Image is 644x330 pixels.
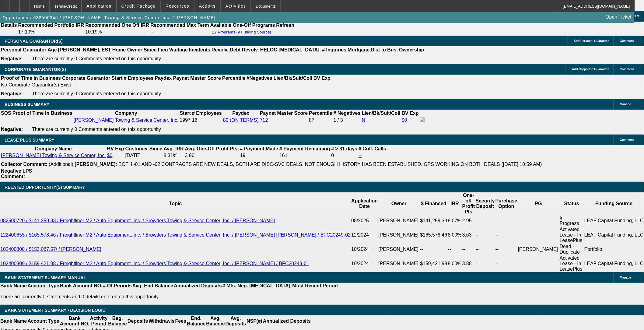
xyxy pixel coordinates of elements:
a: N [362,118,366,123]
th: Application Date [351,192,378,215]
td: -- [495,215,518,226]
button: Application [82,0,116,12]
button: 22 Programs (9 Funding Source) [210,30,273,35]
th: Recommended Portfolio IRR [18,22,84,28]
span: Bank Statement Summary - Decision Logic [5,308,106,313]
span: Application [86,4,111,9]
th: Annualized Deposits [263,315,311,327]
span: BUSINESS SUMMARY [5,102,49,107]
td: -- [495,244,518,255]
th: SOS [1,110,12,116]
b: Revolv. HELOC [MEDICAL_DATA]. [242,47,321,52]
td: 08/2025 [351,215,378,226]
th: Fees [175,315,187,327]
td: [PERSON_NAME] [378,244,420,255]
b: Fico [158,47,168,52]
span: (Additional) [49,162,73,167]
td: 0 [331,153,358,159]
td: 161 [279,153,330,159]
b: Percentile [309,111,332,116]
td: [PERSON_NAME] [378,215,420,226]
b: Paynet Master Score [260,111,308,116]
b: Start [180,111,191,116]
b: Negative: [1,91,23,96]
span: BOTH -01 AND -02 CONTRACTS ARE NEW DEALS, BOTH ARE DISC-SVC DEALS. NOT ENOUGH HISTORY HAS BEEN ES... [118,162,542,167]
td: $141,259.33 [420,215,448,226]
b: Start [111,75,122,81]
td: [PERSON_NAME] [518,244,559,255]
a: 102400309 / $159,421.98 / Freightliner M2 / Auto Equipment, Inc. / Browders Towing & Service Cent... [0,261,309,266]
th: Recommended One Off IRR [85,22,149,28]
b: Negative: [1,127,23,132]
b: BV Exp [313,75,331,81]
th: Bank Account NO. [60,283,103,289]
b: Age [47,47,57,52]
b: Collector Comment: [1,162,47,167]
span: PERSONAL GUARANTOR(S) [5,39,63,44]
th: End. Balance [187,315,206,327]
th: Purchase Option [495,192,518,215]
th: Deposits [127,315,149,327]
b: [PERSON_NAME]: [75,162,117,167]
button: Credit Package [117,0,160,12]
td: LEAF Capital Funding, LLC [584,226,644,244]
td: 1997 [180,117,191,124]
td: -- [495,255,518,272]
span: Comment [620,39,634,43]
span: BANK STATEMENT SUMMARY-MANUAL [5,275,86,280]
b: Company Name [35,146,72,151]
b: #Negatives [247,75,273,81]
td: -- [475,226,495,244]
td: Dead - Duplicate [559,244,584,255]
span: Add Corporate Guarantor [572,68,609,71]
td: 8.07% [448,215,462,226]
th: Proof of Time In Business [1,75,61,81]
b: Negative: [1,56,23,61]
td: -- [150,29,209,35]
td: 12/2024 [351,226,378,244]
span: Actions [199,4,216,9]
td: LEAF Capital Funding, LLC [584,215,644,226]
a: [PERSON_NAME] Towing & Service Center, Inc. [74,118,179,123]
td: -- [475,215,495,226]
a: [PERSON_NAME] Towing & Service Center, Inc. [1,153,106,158]
b: Paydex [232,111,249,116]
td: In Progress [559,215,584,226]
b: Corporate Guarantor [62,75,110,81]
span: Opportunity / 032500345 / [PERSON_NAME] Towing & Service Center, Inc. / [PERSON_NAME] [2,15,215,20]
b: # Payment Remaining [279,146,330,151]
td: 3.88 [462,255,475,272]
b: # > 31 days [331,146,358,151]
td: Activated Lease - In LeasePlus [559,255,584,272]
img: facebook-icon.png [420,117,425,122]
td: 3.96 [185,153,239,159]
td: -- [462,244,475,255]
td: -- [448,244,462,255]
span: LEASE PLUS SUMMARY [5,138,54,142]
b: Mortgage [348,47,370,52]
b: # Coll. Calls [359,146,386,151]
th: Avg. Deposits [225,315,247,327]
a: $0 [402,118,407,123]
a: 80 (ON TERMS) [223,118,259,123]
th: Bank Account NO. [60,315,90,327]
th: Beg. Balance [108,315,127,327]
b: Lien/Bk/Suit/Coll [274,75,312,81]
td: -- [495,226,518,244]
p: There are currently 0 statements and 0 details entered on this opportunity [0,294,338,300]
th: Account Type [27,283,60,289]
span: Activities [226,4,246,9]
td: 10.19% [85,29,149,35]
td: 8.00% [448,255,462,272]
th: Avg. Balance [206,315,225,327]
span: CORPORATE GUARANTOR(S) [5,67,66,72]
button: Activities [221,0,251,12]
th: Owner [378,192,420,215]
th: NSF(#) [246,315,263,327]
th: Recommended Max Term [150,22,209,28]
td: -- [420,244,448,255]
th: Security Deposit [475,192,495,215]
span: Resources [166,4,189,9]
th: IRR [448,192,462,215]
a: 102400308 / $153,087.57/ / [PERSON_NAME] [0,247,101,252]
